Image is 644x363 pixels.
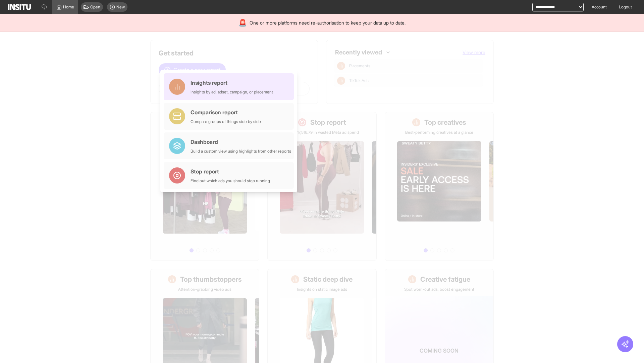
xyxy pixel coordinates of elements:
[191,89,273,95] div: Insights by ad, adset, campaign, or placement
[191,119,261,124] div: Compare groups of things side by side
[191,167,270,175] div: Stop report
[191,79,273,87] div: Insights report
[191,108,261,116] div: Comparison report
[250,19,406,26] span: One or more platforms need re-authorisation to keep your data up to date.
[63,4,74,10] span: Home
[191,149,291,154] div: Build a custom view using highlights from other reports
[191,138,291,146] div: Dashboard
[116,4,125,10] span: New
[90,4,100,10] span: Open
[191,178,270,184] div: Find out which ads you should stop running
[238,18,247,28] div: 🚨
[8,4,31,10] img: Logo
